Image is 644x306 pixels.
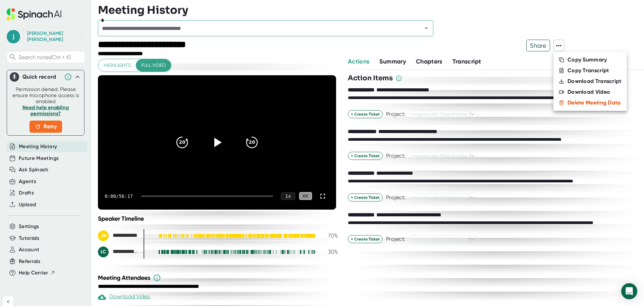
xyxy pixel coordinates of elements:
[568,99,621,106] div: Delete Meeting Data
[568,67,609,74] div: Copy Transcript
[621,283,637,299] div: Open Intercom Messenger
[568,56,607,63] div: Copy Summary
[568,78,622,85] div: Download Transcript
[568,89,610,95] div: Download Video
